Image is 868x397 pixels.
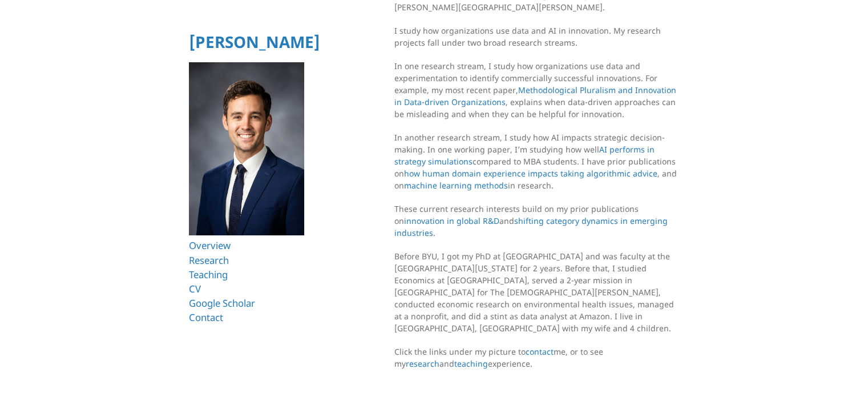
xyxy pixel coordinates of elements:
[404,180,508,191] a: machine learning methods
[189,62,305,236] img: Ryan T Allen HBS
[394,60,680,120] p: In one research stream, I study how organizations use data and experimentation to identify commer...
[394,250,680,334] p: Before BYU, I got my PhD at [GEOGRAPHIC_DATA] and was faculty at the [GEOGRAPHIC_DATA][US_STATE] ...
[394,131,680,191] p: In another research stream, I study how AI impacts strategic decision-making. In one working pape...
[189,254,229,267] a: Research
[189,31,320,53] a: [PERSON_NAME]
[394,215,668,238] a: shifting category dynamics in emerging industries
[526,346,554,357] a: contact
[406,358,439,369] a: research
[394,85,676,107] a: Methodological Pluralism and Innovation in Data-driven Organizations
[404,215,499,226] a: innovation in global R&D
[454,358,488,369] a: teaching
[394,346,680,370] p: Click the links under my picture to me, or to see my and experience.
[189,296,255,310] a: Google Scholar
[189,268,228,281] a: Teaching
[394,144,655,167] a: AI performs in strategy simulations
[394,203,680,239] p: These current research interests build on my prior publications on and .
[394,25,680,49] p: I study how organizations use data and AI in innovation. My research projects fall under two broa...
[404,168,657,179] a: how human domain experience impacts taking algorithmic advice
[189,282,201,295] a: CV
[189,311,223,324] a: Contact
[189,239,231,252] a: Overview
